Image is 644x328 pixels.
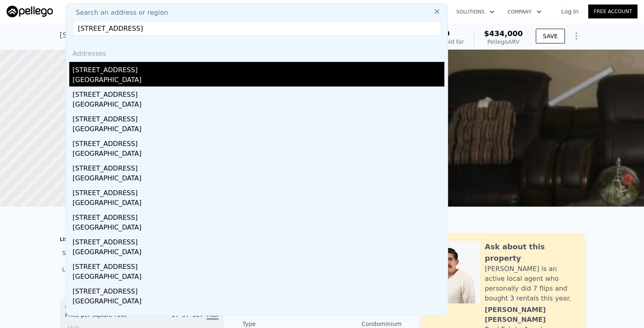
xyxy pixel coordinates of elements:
div: Condominiums Median Sale [65,303,218,311]
div: [GEOGRAPHIC_DATA] [73,198,444,210]
div: Pellego ARV [484,38,523,46]
div: Listed [62,265,135,273]
div: Off Market, last sold for [397,38,464,46]
div: [STREET_ADDRESS] [73,136,444,149]
div: [GEOGRAPHIC_DATA] [73,100,444,111]
input: Enter an address, city, region, neighborhood or zip code [73,21,441,36]
div: [GEOGRAPHIC_DATA] [73,75,444,87]
div: [PERSON_NAME] [PERSON_NAME] [485,305,576,325]
div: [STREET_ADDRESS] [73,185,444,198]
div: [STREET_ADDRESS] , [GEOGRAPHIC_DATA] , CA 92840 [60,30,256,41]
img: Pellego [7,6,53,17]
button: Company [501,5,548,19]
div: [GEOGRAPHIC_DATA] [73,149,444,160]
div: [GEOGRAPHIC_DATA] [73,223,444,234]
div: [PERSON_NAME] is an active local agent who personally did 7 flips and bought 3 rentals this year. [485,264,576,303]
div: [GEOGRAPHIC_DATA] [73,272,444,283]
div: [STREET_ADDRESS] [73,259,444,272]
div: [STREET_ADDRESS] [73,87,444,100]
div: [GEOGRAPHIC_DATA] [73,173,444,185]
a: Log In [551,7,588,16]
span: Search an address or region [69,8,168,18]
button: Solutions [450,5,501,19]
div: [STREET_ADDRESS] [73,283,444,296]
div: Ask about this property [485,241,576,264]
div: [STREET_ADDRESS] [73,210,444,223]
div: [GEOGRAPHIC_DATA] [73,247,444,259]
button: SAVE [536,29,564,43]
div: [STREET_ADDRESS] [73,160,444,173]
div: Sold [62,248,135,258]
div: [GEOGRAPHIC_DATA] [73,296,444,308]
span: $434,000 [484,29,523,38]
div: LISTING & SALE HISTORY [60,236,224,244]
div: [STREET_ADDRESS] [73,111,444,124]
div: Price per Square Foot [65,311,142,324]
div: Condominium [322,320,402,328]
div: [STREET_ADDRESS] [73,62,444,75]
button: Show Options [568,28,585,44]
div: Type [243,320,322,328]
div: [STREET_ADDRESS] [73,234,444,247]
span: Max [207,312,218,320]
div: Addresses [69,42,444,62]
div: [GEOGRAPHIC_DATA] [73,124,444,136]
a: Free Account [588,5,637,18]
